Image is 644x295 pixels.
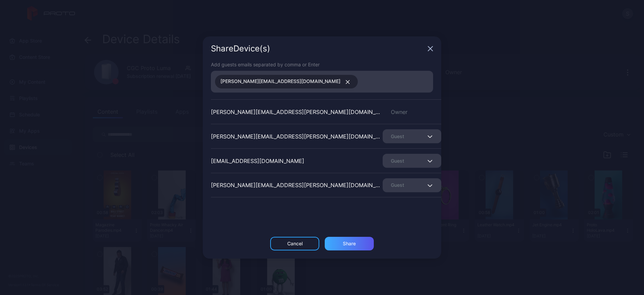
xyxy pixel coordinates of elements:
[211,108,383,116] div: [PERSON_NAME][EMAIL_ADDRESS][PERSON_NAME][DOMAIN_NAME]
[270,237,319,250] button: Cancel
[383,154,441,168] button: Guest
[220,77,340,86] span: [PERSON_NAME][EMAIL_ADDRESS][DOMAIN_NAME]
[211,61,433,68] div: Add guests emails separated by comma or Enter
[343,241,356,246] div: Share
[287,241,303,246] div: Cancel
[383,178,441,192] button: Guest
[383,129,441,143] button: Guest
[211,157,304,165] div: [EMAIL_ADDRESS][DOMAIN_NAME]
[211,45,425,53] div: Share Device (s)
[383,108,441,116] div: Owner
[211,181,383,189] div: [PERSON_NAME][EMAIL_ADDRESS][PERSON_NAME][DOMAIN_NAME]
[211,132,383,141] div: [PERSON_NAME][EMAIL_ADDRESS][PERSON_NAME][DOMAIN_NAME]
[325,237,374,250] button: Share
